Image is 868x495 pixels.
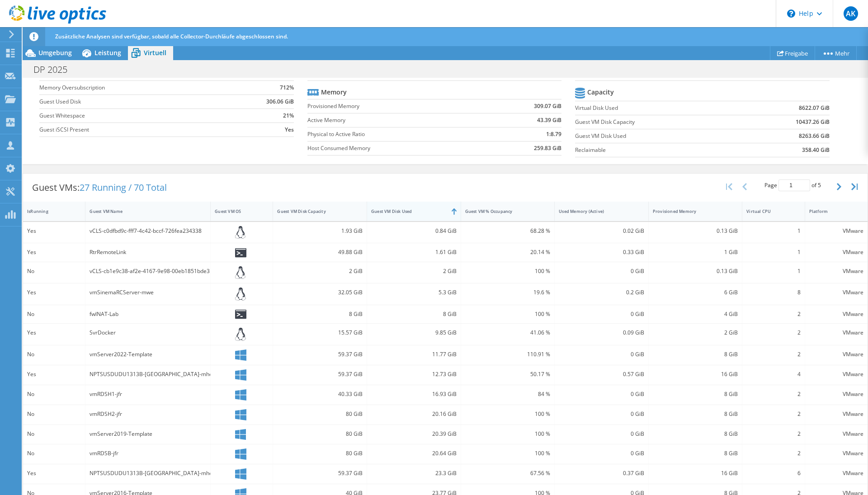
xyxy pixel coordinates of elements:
[371,349,457,359] div: 11.77 GiB
[321,88,347,97] b: Memory
[371,208,446,214] div: Guest VM Disk Used
[277,409,363,419] div: 80 GiB
[465,288,551,297] div: 19.6 %
[653,389,738,399] div: 8 GiB
[277,309,363,319] div: 8 GiB
[39,97,233,106] label: Guest Used Disk
[559,226,644,236] div: 0.02 GiB
[371,409,457,419] div: 20.16 GiB
[371,266,457,276] div: 2 GiB
[277,468,363,478] div: 59.37 GiB
[371,288,457,297] div: 5.3 GiB
[746,288,800,297] div: 8
[575,104,741,113] label: Virtual Disk Used
[277,349,363,359] div: 59.37 GiB
[653,247,738,257] div: 1 GiB
[746,429,800,439] div: 2
[90,208,195,214] div: Guest VM Name
[371,226,457,236] div: 0.84 GiB
[90,369,206,379] div: NPTSUSDUDU1313B-[GEOGRAPHIC_DATA]-mhe2
[283,111,294,120] b: 21%
[575,146,741,155] label: Reclaimable
[559,448,644,458] div: 0 GiB
[277,389,363,399] div: 40.33 GiB
[559,369,644,379] div: 0.57 GiB
[371,389,457,399] div: 16.93 GiB
[307,130,488,139] label: Physical to Active Ratio
[746,328,800,338] div: 2
[277,288,363,297] div: 32.05 GiB
[653,226,738,236] div: 0.13 GiB
[144,48,166,57] span: Virtuell
[371,328,457,338] div: 9.85 GiB
[277,369,363,379] div: 59.37 GiB
[90,266,206,276] div: vCLS-cb1e9c38-af2e-4167-9e98-00eb1851bde3
[844,6,858,21] span: AK
[653,448,738,458] div: 8 GiB
[653,409,738,419] div: 8 GiB
[307,116,488,125] label: Active Memory
[809,349,863,359] div: VMware
[559,266,644,276] div: 0 GiB
[770,46,815,60] a: Freigabe
[796,118,830,127] b: 10437.26 GiB
[27,309,81,319] div: No
[90,448,206,458] div: vmRDSB-jfr
[90,328,206,338] div: SvrDocker
[266,97,294,106] b: 306.06 GiB
[809,247,863,257] div: VMware
[809,409,863,419] div: VMware
[465,226,551,236] div: 68.28 %
[746,247,800,257] div: 1
[559,328,644,338] div: 0.09 GiB
[27,369,81,379] div: Yes
[90,247,206,257] div: RtrRemoteLink
[465,349,551,359] div: 110.91 %
[94,48,121,57] span: Leistung
[799,104,830,113] b: 8622.07 GiB
[371,369,457,379] div: 12.73 GiB
[809,328,863,338] div: VMware
[27,409,81,419] div: No
[27,349,81,359] div: No
[39,111,233,120] label: Guest Whitespace
[277,226,363,236] div: 1.93 GiB
[809,369,863,379] div: VMware
[465,369,551,379] div: 50.17 %
[559,389,644,399] div: 0 GiB
[277,328,363,338] div: 15.57 GiB
[809,468,863,478] div: VMware
[809,429,863,439] div: VMware
[559,208,633,214] div: Used Memory (Active)
[307,102,488,111] label: Provisioned Memory
[587,88,614,97] b: Capacity
[575,132,741,141] label: Guest VM Disk Used
[465,389,551,399] div: 84 %
[809,226,863,236] div: VMware
[746,448,800,458] div: 2
[764,179,821,191] span: Page of
[27,288,81,297] div: Yes
[559,309,644,319] div: 0 GiB
[465,247,551,257] div: 20.14 %
[746,309,800,319] div: 2
[55,33,288,40] span: Zusätzliche Analysen sind verfügbar, sobald alle Collector-Durchläufe abgeschlossen sind.
[809,288,863,297] div: VMware
[809,389,863,399] div: VMware
[90,226,206,236] div: vCLS-c0dfbd9c-fff7-4c42-bccf-726fea234338
[27,448,81,458] div: No
[746,468,800,478] div: 6
[809,208,853,214] div: Platform
[90,409,206,419] div: vmRDSH2-jfr
[746,389,800,399] div: 2
[307,144,488,153] label: Host Consumed Memory
[746,208,789,214] div: Virtual CPU
[465,429,551,439] div: 100 %
[653,309,738,319] div: 4 GiB
[746,409,800,419] div: 2
[559,409,644,419] div: 0 GiB
[546,130,561,139] b: 1:8.79
[27,389,81,399] div: No
[534,102,561,111] b: 309.07 GiB
[465,409,551,419] div: 100 %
